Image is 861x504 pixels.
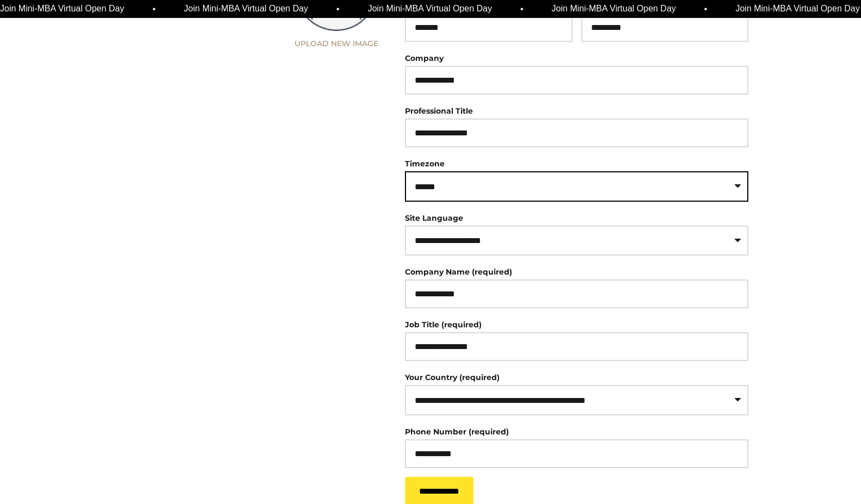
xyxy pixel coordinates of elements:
label: Company Name (required) [405,264,512,279]
span: • [336,3,340,16]
label: Upload New Image [285,40,388,47]
label: Company [405,51,444,66]
label: Timezone [405,159,445,169]
label: Site Language [405,213,463,223]
span: • [520,3,524,16]
label: Your Country (required) [405,372,500,382]
label: Job Title (required) [405,317,482,332]
span: • [704,3,708,16]
label: Professional Title [405,103,473,119]
label: Phone Number (required) [405,424,509,439]
span: • [152,3,156,16]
